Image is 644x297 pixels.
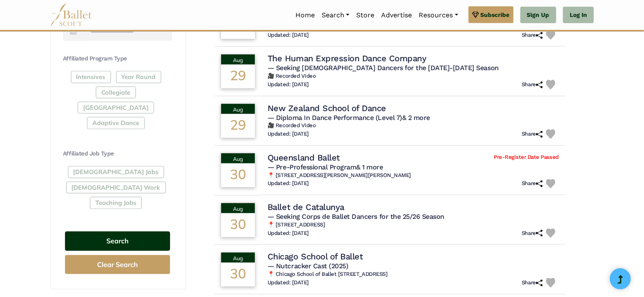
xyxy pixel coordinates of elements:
a: & 2 more [402,114,430,122]
a: Store [353,6,378,24]
span: — Nutcracker Cast (2025) [268,262,348,270]
h6: Share [522,180,543,187]
h6: 📍 Chicago School of Ballet [STREET_ADDRESS] [268,271,559,278]
h4: Affiliated Job Type [63,150,172,158]
a: Log In [563,7,594,24]
h6: 📍 [STREET_ADDRESS][PERSON_NAME][PERSON_NAME] [268,172,559,179]
div: Aug [221,54,255,65]
div: 30 [221,263,255,286]
h4: Affiliated Program Type [63,54,172,63]
a: Subscribe [468,6,514,23]
span: — Diploma In Dance Performance (Level 7) [268,114,430,122]
div: Aug [221,203,255,213]
h6: Updated: [DATE] [268,230,309,237]
button: Clear Search [65,255,170,274]
div: Aug [221,153,255,163]
h6: Updated: [DATE] [268,32,309,39]
span: — Pre-Professional Program [268,163,383,171]
h6: Share [522,230,543,237]
h6: Share [522,131,543,138]
a: Sign Up [520,7,556,24]
h6: 🎥 Recorded Video [268,73,559,80]
h6: Updated: [DATE] [268,131,309,138]
div: 30 [221,163,255,187]
div: 29 [221,65,255,88]
a: Resources [415,6,461,24]
h4: New Zealand School of Dance [268,103,386,114]
div: Aug [221,104,255,114]
a: Advertise [378,6,415,24]
h4: Queensland Ballet [268,152,340,163]
h6: Updated: [DATE] [268,180,309,187]
div: 29 [221,114,255,138]
img: gem.svg [472,10,479,19]
h6: 🎥 Recorded Video [268,122,559,129]
h4: Ballet de Catalunya [268,202,344,213]
h6: Updated: [DATE] [268,81,309,88]
h6: Share [522,279,543,286]
h6: Updated: [DATE] [268,279,309,286]
div: Aug [221,253,255,263]
span: — Seeking Corps de Ballet Dancers for the 25/26 Season [268,213,444,221]
h6: Share [522,32,543,39]
a: Search [318,6,353,24]
h4: The Human Expression Dance Company [268,53,427,64]
div: 30 [221,213,255,237]
a: Home [292,6,318,24]
span: Subscribe [481,10,510,19]
h6: 📍 [STREET_ADDRESS] [268,221,559,229]
a: & 1 more [357,163,383,171]
button: Search [65,232,170,251]
span: — Seeking [DEMOGRAPHIC_DATA] Dancers for the [DATE]-[DATE] Season [268,64,499,72]
span: Pre-Register Date Passed [494,154,558,161]
h6: Share [522,81,543,88]
h4: Chicago School of Ballet [268,251,363,262]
